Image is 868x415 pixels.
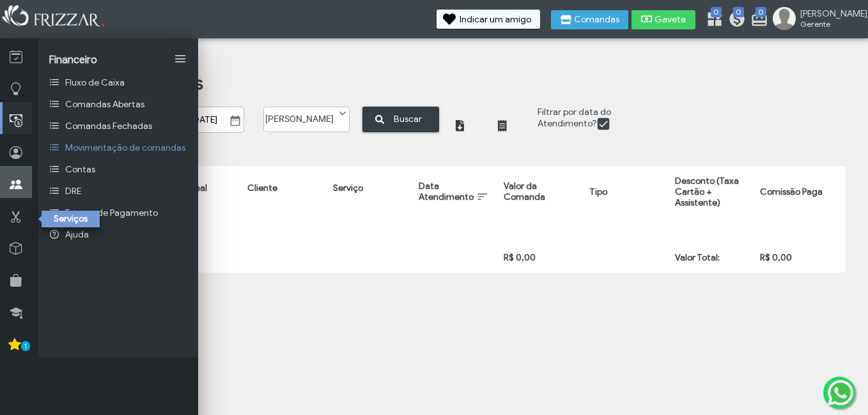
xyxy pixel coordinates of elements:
img: whatsapp.png [825,377,856,408]
label: [PERSON_NAME] [264,107,337,124]
h1: Comissões Pagas [65,72,823,94]
span: Ajuda [65,229,89,240]
a: Ajuda [38,223,198,245]
span: Tipo [589,186,607,197]
td: Nenhum registro encontrado [70,223,839,248]
label: Filtrar por data do Atendimento? [538,107,611,129]
span: Data Atendimento [419,181,474,202]
span: ui-button [461,111,472,130]
span: Indicar um amigo [460,15,531,24]
span: Buscar [385,109,430,129]
td: R$ 0,00 [754,248,839,267]
button: ui-button [495,107,524,135]
a: Movimentação de comandas [38,137,198,158]
a: 0 [750,10,763,31]
span: Comandas Abertas [65,99,144,110]
button: Show Calendar [226,114,244,127]
span: Comandas [574,15,619,24]
th: Tipo [583,172,669,223]
span: 0 [756,7,766,17]
span: [PERSON_NAME] [800,8,858,19]
span: Comissão Paga [760,186,823,197]
button: Buscar [362,107,439,132]
th: Serviço [327,172,412,223]
th: Cliente [241,172,327,223]
a: [PERSON_NAME] Gerente [773,7,862,33]
th: Comissão Paga [754,172,839,223]
span: DRE [65,186,81,197]
span: 0 [733,7,744,17]
td: Valor Total: [669,248,754,267]
span: Contas [65,164,95,175]
a: Fluxo de Caixa [38,72,198,93]
span: Cliente [247,183,277,193]
a: Contas [38,158,198,180]
a: DRE [38,180,198,202]
button: Gaveta [632,10,695,29]
th: Data Atendimento: activate to sort column ascending [412,172,498,223]
span: Desconto (Taxa Cartão + Assistente) [675,176,739,208]
a: 0 [706,10,718,31]
a: Comandas Abertas [38,93,198,115]
th: Profissional [156,172,242,223]
span: Gerente [800,19,858,29]
span: Financeiro [49,54,97,66]
span: 0 [711,7,722,17]
th: Valor da Comanda [497,172,583,223]
a: Comandas Fechadas [38,115,198,137]
span: Gaveta [655,15,686,24]
span: Fluxo de Caixa [65,77,125,88]
th: Desconto (Taxa Cartão + Assistente) [669,172,754,223]
span: Movimentação de comandas [65,142,185,153]
a: Formas de Pagamento [38,202,198,223]
input: Data Final [164,107,244,133]
button: Comandas [551,10,628,29]
span: Formas de Pagamento [65,207,158,218]
span: 1 [21,341,30,351]
button: Indicar um amigo [437,10,540,29]
span: Valor da Comanda [504,181,545,202]
button: ui-button [453,107,481,135]
div: Serviços [42,211,100,227]
span: ui-button [504,111,515,130]
span: Comandas Fechadas [65,121,152,132]
span: Serviço [333,183,363,193]
td: R$ 0,00 [497,248,583,267]
a: 0 [728,10,741,31]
